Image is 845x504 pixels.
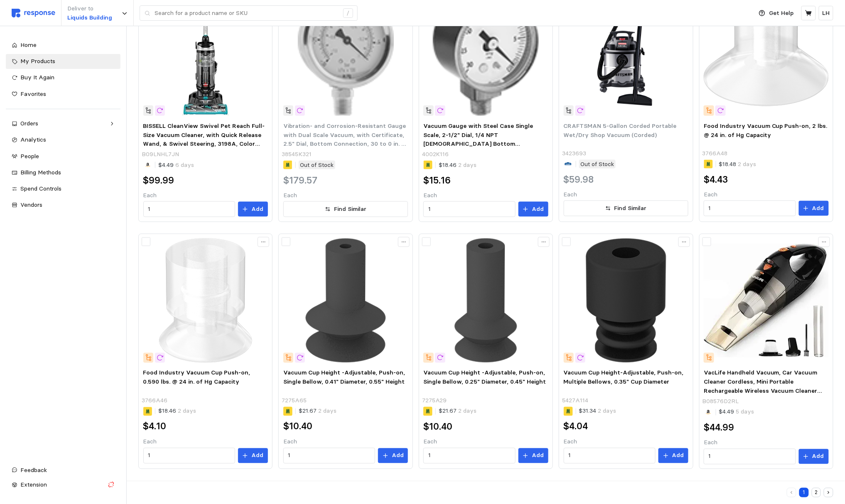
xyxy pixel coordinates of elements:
input: Qty [288,448,370,463]
h2: $99.99 [143,174,174,187]
p: B09LNHL7JN [142,150,179,159]
img: 61fCcxbu3jL.__AC_SX300_SY300_QL70_FMwebp_.jpg [704,238,828,363]
a: Orders [6,116,120,131]
p: B08576D2RL [703,397,739,406]
p: Each [423,191,548,200]
h2: $44.99 [704,421,734,434]
a: Vendors [6,198,120,213]
p: Add [672,451,684,460]
button: Add [518,448,548,463]
p: Each [283,438,408,447]
div: Orders [20,119,106,128]
a: Favorites [6,87,120,102]
span: Food Industry Vacuum Cup Push-on, 2 lbs. @ 24 in. of Hg Capacity [704,122,828,139]
span: Extension [20,481,47,488]
a: Analytics [6,132,120,147]
span: Vacuum Cup Height-Adjustable, Push-on, Multiple Bellows, 0.35" Cup Diameter [564,369,684,386]
span: 5 days [734,408,754,416]
span: Feedback [20,466,47,474]
span: Analytics [20,136,46,143]
p: Add [392,451,404,460]
input: Qty [709,449,791,464]
button: Find Similar [283,201,408,217]
span: Vendors [20,201,42,208]
p: Get Help [769,9,794,18]
input: Qty [148,448,230,463]
p: LH [823,9,830,18]
p: $18.46 [158,407,196,416]
a: Spend Controls [6,181,120,196]
button: LH [819,6,833,20]
p: Each [564,438,688,447]
input: Qty [428,448,511,463]
p: $31.34 [579,407,617,416]
button: Add [799,201,829,216]
button: Extension [6,477,120,492]
p: 4002K116 [422,150,449,159]
a: Home [6,38,120,53]
p: Each [143,191,268,200]
p: Add [812,452,824,461]
p: Deliver to [67,4,112,13]
p: 3766A46 [142,396,167,406]
button: Add [658,448,688,463]
span: Food Industry Vacuum Cup Push-on, 0.590 lbs. @ 24 in. of Hg Capacity [143,369,251,386]
p: Out of Stock [580,160,614,169]
button: Add [238,448,268,463]
p: $21.67 [299,407,337,416]
p: Find Similar [614,204,647,213]
h2: $179.57 [283,174,317,187]
img: 5427A114p1-e01g-digitall@2x_636718594498535788.png [564,238,688,363]
span: BISSELL CleanView Swivel Pet Reach Full-Size Vacuum Cleaner, with Quick Release Wand, & Swivel St... [143,122,265,157]
button: 2 [812,488,821,497]
img: 7275A65p1-e01g-digitall@2x_636724600317828525.png [283,238,408,363]
a: My Products [6,54,120,69]
p: Each [423,438,548,447]
p: Out of Stock [300,161,334,170]
p: Add [532,205,544,214]
input: Qty [148,202,230,217]
a: People [6,149,120,164]
p: Add [812,204,824,213]
button: Add [518,202,548,217]
input: Qty [428,202,511,217]
p: 38545K321 [282,150,312,159]
p: $21.67 [439,407,477,416]
span: Billing Methods [20,169,61,176]
span: VacLife Handheld Vacuum, Car Vacuum Cleaner Cordless, Mini Portable Rechargeable Wireless Vacuum ... [704,369,822,404]
span: 2 days [176,407,196,415]
span: Buy It Again [20,73,54,81]
span: Home [20,41,37,49]
span: 2 days [597,407,617,415]
span: Vacuum Gauge with Steel Case Single Scale, 2-1/2" Dial, 1/4 NPT [DEMOGRAPHIC_DATA] Bottom Connection [423,122,533,157]
span: My Products [20,57,55,65]
h2: $59.98 [564,173,594,186]
p: Each [704,438,828,448]
span: Favorites [20,90,46,98]
input: Qty [709,201,791,216]
span: People [20,152,39,160]
span: CRAFTSMAN 5-Gallon Corded Portable Wet/Dry Shop Vacuum (Corded) [564,122,677,139]
button: Feedback [6,463,120,478]
p: Each [564,190,688,199]
a: Billing Methods [6,165,120,180]
p: $18.48 [719,160,757,169]
span: Vibration- and Corrosion-Resistant Gauge with Dual Scale Vacuum, with Certificate, 2.5" Dial, Bot... [283,122,408,157]
button: Add [378,448,408,463]
img: 7275A29p1-e01g-digitall@2x_636724599999430484.png [423,238,548,363]
p: 5427A114 [562,396,588,406]
p: Add [251,451,263,460]
p: 7275A65 [282,396,307,406]
p: $4.49 [158,161,194,170]
span: Vacuum Cup Height -Adjustable, Push-on, Single Bellow, 0.25" Diameter, 0.45" Height [423,369,546,386]
span: 6 days [174,161,194,169]
p: $18.46 [439,161,477,170]
p: Find Similar [334,205,366,214]
span: Spend Controls [20,185,61,192]
div: / [343,8,353,18]
h2: $4.43 [704,173,728,186]
p: 3766A48 [703,149,728,158]
p: 3423693 [562,149,586,158]
p: Each [283,191,408,200]
h2: $10.40 [283,420,312,433]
